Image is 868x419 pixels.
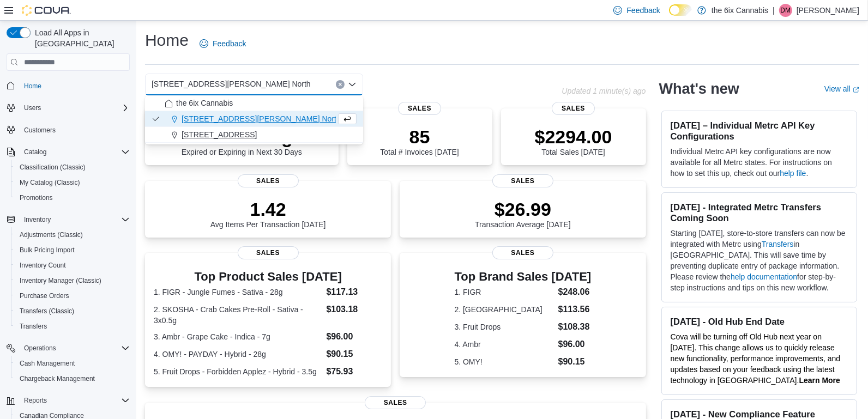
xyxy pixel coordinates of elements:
[182,113,341,124] span: [STREET_ADDRESS][PERSON_NAME] North
[455,287,554,297] dt: 1. FIGR
[20,276,101,285] span: Inventory Manager (Classic)
[15,274,130,287] span: Inventory Manager (Classic)
[2,212,134,227] button: Inventory
[20,292,69,300] span: Purchase Orders
[24,215,51,224] span: Inventory
[2,393,134,408] button: Reports
[11,258,134,273] button: Inventory Count
[24,126,56,135] span: Customers
[31,27,130,49] span: Load All Apps in [GEOGRAPHIC_DATA]
[15,357,130,370] span: Cash Management
[799,376,840,385] a: Learn More
[154,270,382,283] h3: Top Product Sales [DATE]
[671,146,848,179] p: Individual Metrc API key configurations are now available for all Metrc states. For instructions ...
[238,174,299,187] span: Sales
[152,77,311,90] span: [STREET_ADDRESS][PERSON_NAME] North
[145,95,363,111] button: the 6ix Cannabis
[145,127,363,143] button: [STREET_ADDRESS]
[824,84,859,93] a: View allExternal link
[2,100,134,116] button: Users
[11,273,134,288] button: Inventory Manager (Classic)
[492,246,553,259] span: Sales
[20,145,51,159] button: Catalog
[15,161,130,174] span: Classification (Classic)
[20,213,130,226] span: Inventory
[348,80,357,89] button: Close list of options
[2,77,134,93] button: Home
[780,169,806,178] a: help file
[558,286,592,299] dd: $248.06
[20,178,80,187] span: My Catalog (Classic)
[659,80,739,98] h2: What's new
[853,87,859,93] svg: External link
[20,246,75,254] span: Bulk Pricing Import
[15,320,51,333] a: Transfers
[11,175,134,190] button: My Catalog (Classic)
[20,123,130,137] span: Customers
[15,176,85,189] a: My Catalog (Classic)
[210,198,326,220] p: 1.42
[20,359,75,368] span: Cash Management
[712,4,768,17] p: the 6ix Cannabis
[492,174,553,187] span: Sales
[797,4,859,17] p: [PERSON_NAME]
[20,101,130,114] span: Users
[671,120,848,142] h3: [DATE] – Individual Metrc API Key Configurations
[20,78,130,92] span: Home
[11,356,134,371] button: Cash Management
[20,101,45,114] button: Users
[195,33,250,54] a: Feedback
[24,344,56,353] span: Operations
[15,305,130,318] span: Transfers (Classic)
[15,176,130,189] span: My Catalog (Classic)
[20,124,60,137] a: Customers
[154,331,322,342] dt: 3. Ambr - Grape Cake - Indica - 7g
[15,191,57,204] a: Promotions
[11,303,134,319] button: Transfers (Classic)
[20,193,53,202] span: Promotions
[20,307,74,315] span: Transfers (Classic)
[558,320,592,333] dd: $108.38
[22,5,71,16] img: Cova
[336,80,345,89] button: Clear input
[535,126,612,148] p: $2294.00
[11,371,134,386] button: Chargeback Management
[380,126,459,148] p: 85
[24,104,41,112] span: Users
[154,304,322,326] dt: 2. SKOSHA - Crab Cakes Pre-Roll - Sativa - 3x0.5g
[475,198,571,229] div: Transaction Average [DATE]
[11,319,134,334] button: Transfers
[535,126,612,156] div: Total Sales [DATE]
[455,270,592,283] h3: Top Brand Sales [DATE]
[558,355,592,368] dd: $90.15
[779,4,792,17] div: Dhwanit Modi
[671,228,848,293] p: Starting [DATE], store-to-store transfers can now be integrated with Metrc using in [GEOGRAPHIC_D...
[762,240,794,248] a: Transfers
[15,244,130,257] span: Bulk Pricing Import
[20,261,66,270] span: Inventory Count
[380,126,459,156] div: Total # Invoices [DATE]
[213,38,246,49] span: Feedback
[455,356,554,367] dt: 5. OMY!
[326,348,382,361] dd: $90.15
[145,95,363,143] div: Choose from the following options
[20,163,86,172] span: Classification (Classic)
[326,365,382,378] dd: $75.93
[626,5,660,16] span: Feedback
[15,320,130,333] span: Transfers
[15,161,90,174] a: Classification (Classic)
[15,372,99,385] a: Chargeback Management
[24,396,47,405] span: Reports
[15,259,70,272] a: Inventory Count
[154,287,322,297] dt: 1. FIGR - Jungle Fumes - Sativa - 28g
[20,213,55,226] button: Inventory
[781,4,791,17] span: DM
[365,396,426,409] span: Sales
[455,321,554,332] dt: 3. Fruit Drops
[11,288,134,303] button: Purchase Orders
[671,316,848,327] h3: [DATE] - Old Hub End Date
[238,246,299,259] span: Sales
[145,29,189,51] h1: Home
[15,274,106,287] a: Inventory Manager (Classic)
